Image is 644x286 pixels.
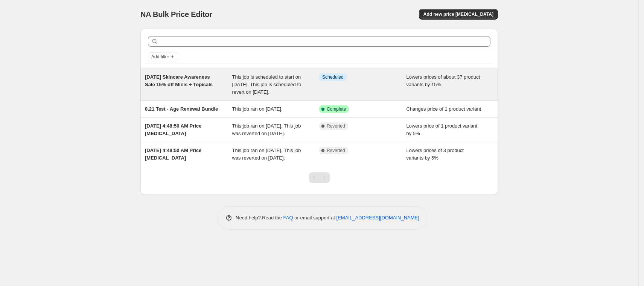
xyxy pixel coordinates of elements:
span: Lowers prices of about 37 product variants by 15% [406,74,480,87]
span: Add new price [MEDICAL_DATA] [423,11,493,17]
span: [DATE] 4:48:50 AM Price [MEDICAL_DATA] [145,148,201,161]
button: Add filter [148,52,178,61]
span: Scheduled [322,74,344,80]
span: Reverted [327,148,345,154]
a: FAQ [283,215,293,221]
span: Complete [327,106,346,112]
span: Reverted [327,123,345,129]
span: 8.21 Test - Age Renewal Bundle [145,106,218,112]
span: Changes price of 1 product variant [406,106,481,112]
span: Lowers price of 1 product variant by 5% [406,123,478,136]
a: [EMAIL_ADDRESS][DOMAIN_NAME] [336,215,419,221]
span: or email support at [293,215,336,221]
span: Need help? Read the [236,215,283,221]
span: This job ran on [DATE]. [232,106,283,112]
span: [DATE] 4:48:50 AM Price [MEDICAL_DATA] [145,123,201,136]
span: [DATE] Skincare Awareness Sale 15% off Minis + Topicals [145,74,213,87]
span: NA Bulk Price Editor [140,10,212,18]
nav: Pagination [309,172,330,183]
span: Lowers prices of 3 product variants by 5% [406,148,464,161]
span: This job ran on [DATE]. This job was reverted on [DATE]. [232,123,301,136]
span: This job ran on [DATE]. This job was reverted on [DATE]. [232,148,301,161]
span: Add filter [151,54,169,60]
button: Add new price [MEDICAL_DATA] [419,9,498,20]
span: This job is scheduled to start on [DATE]. This job is scheduled to revert on [DATE]. [232,74,301,95]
